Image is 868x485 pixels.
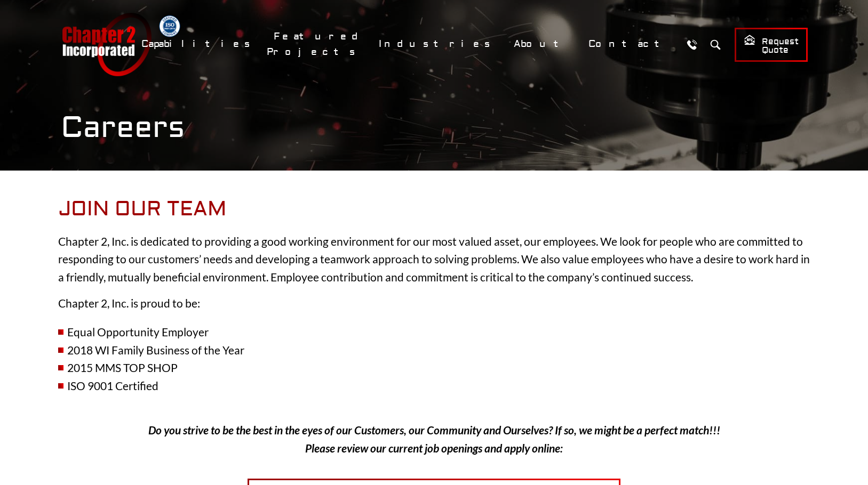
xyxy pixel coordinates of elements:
a: Industries [372,33,501,55]
a: Capabilities [134,33,261,55]
li: 2015 MMS TOP SHOP [58,359,810,377]
a: About [507,33,576,55]
a: Contact [582,33,677,55]
h2: Join our Team [58,197,810,222]
em: Do you strive to be the best in the eyes of our Customers, our Community and Ourselves? If so, we... [148,423,720,455]
li: ISO 9001 Certified [58,377,810,395]
button: Search [706,35,726,54]
a: Featured Projects [267,25,367,63]
p: Chapter 2, Inc. is dedicated to providing a good working environment for our most valued asset, o... [58,232,810,286]
span: Request Quote [744,34,799,56]
p: Chapter 2, Inc. is proud to be: [58,294,810,312]
a: Request Quote [735,28,808,62]
a: Chapter 2 Incorporated [61,13,152,76]
li: Equal Opportunity Employer [58,323,810,341]
li: 2018 WI Family Business of the Year [58,341,810,359]
h1: Careers [61,110,808,145]
a: Call Us [682,35,702,54]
